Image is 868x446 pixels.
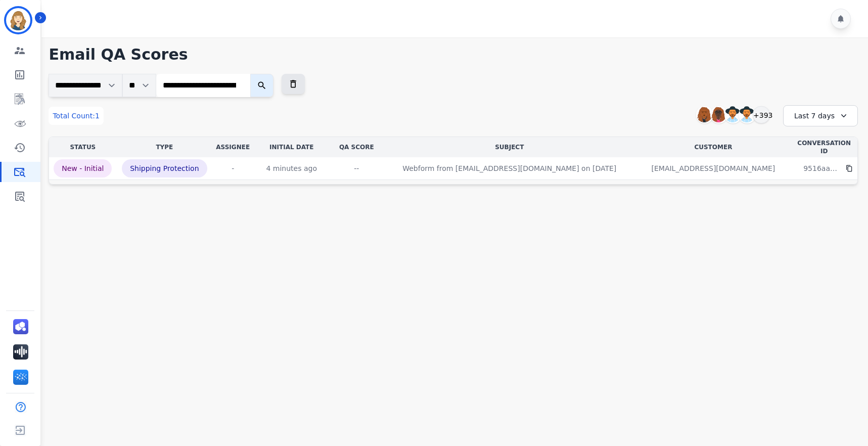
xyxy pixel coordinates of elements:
[258,159,325,177] p: 4 minutes ago
[49,107,103,125] div: Total Count:
[6,8,30,32] img: Bordered avatar
[122,159,207,177] p: Shipping Protection
[644,159,784,177] p: [EMAIL_ADDRESS][DOMAIN_NAME]
[394,159,624,177] p: Webform from [EMAIL_ADDRESS][DOMAIN_NAME] on [DATE]
[214,143,251,151] div: Assignee
[255,143,328,151] div: Initial Date
[232,163,234,173] div: -
[793,139,855,155] div: Conversation ID
[49,46,858,64] h1: Email QA Scores
[637,143,789,151] div: Customer
[783,105,858,126] div: Last 7 days
[118,143,210,151] div: Type
[334,163,379,173] div: --
[95,112,100,120] span: 1
[54,159,112,177] p: New - Initial
[795,159,846,177] p: 9516aa24-6047-4288-9039-89bda60f28a7
[385,143,633,151] div: Subject
[51,143,114,151] div: Status
[332,143,381,151] div: QA Score
[753,106,770,123] div: +393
